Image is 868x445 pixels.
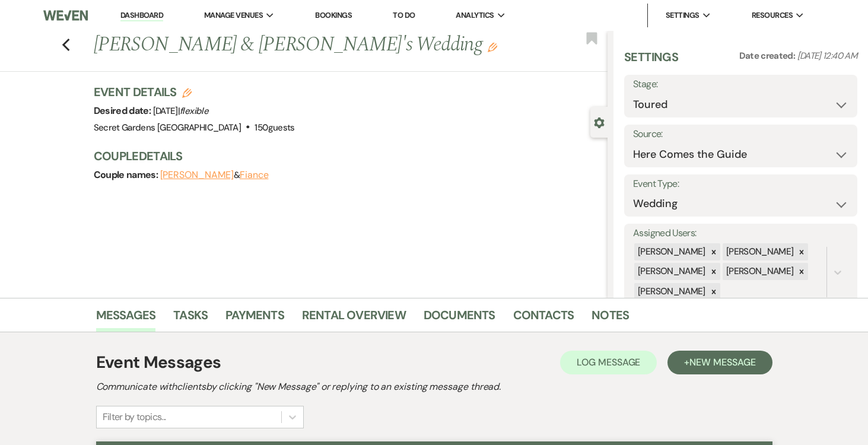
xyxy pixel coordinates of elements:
a: Messages [96,306,156,332]
label: Stage: [633,76,848,93]
span: & [160,169,269,181]
span: Secret Gardens [GEOGRAPHIC_DATA] [94,122,241,133]
button: +New Message [667,351,772,374]
button: [PERSON_NAME] [160,170,234,180]
a: Notes [592,306,629,332]
label: Assigned Users: [633,225,848,242]
button: Close lead details [594,116,605,128]
button: Log Message [560,351,657,374]
div: [PERSON_NAME] [723,243,796,260]
a: Dashboard [120,10,163,21]
h1: Event Messages [96,350,221,375]
label: Source: [633,126,848,143]
a: To Do [393,10,415,20]
a: Payments [225,306,284,332]
h1: [PERSON_NAME] & [PERSON_NAME]'s Wedding [94,31,500,59]
div: [PERSON_NAME] [634,263,707,280]
div: [PERSON_NAME] [634,283,707,300]
a: Bookings [315,10,352,20]
div: [PERSON_NAME] [634,243,707,260]
button: Fiance [240,170,269,180]
label: Event Type: [633,176,848,193]
a: Tasks [173,306,208,332]
span: Resources [752,9,793,21]
div: Filter by topics... [103,410,166,424]
span: Manage Venues [204,9,263,21]
h2: Communicate with clients by clicking "New Message" or replying to an existing message thread. [96,380,772,394]
a: Rental Overview [302,306,406,332]
span: New Message [689,356,755,368]
a: Documents [424,306,495,332]
span: [DATE] | [153,105,208,117]
a: Contacts [513,306,574,332]
img: Weven Logo [43,3,88,28]
span: 150 guests [255,122,294,133]
span: Settings [666,9,700,21]
span: [DATE] 12:40 AM [797,50,857,62]
div: [PERSON_NAME] [723,263,796,280]
h3: Couple Details [94,148,596,164]
span: Date created: [739,50,797,62]
span: flexible [180,105,208,117]
button: Edit [488,42,497,52]
span: Analytics [456,9,494,21]
h3: Settings [624,49,678,75]
span: Desired date: [94,104,153,117]
span: Log Message [577,356,640,368]
h3: Event Details [94,84,295,100]
span: Couple names: [94,169,160,181]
